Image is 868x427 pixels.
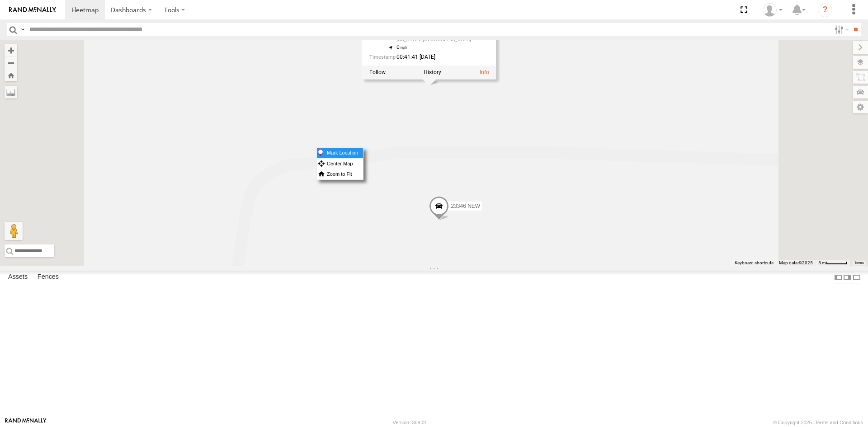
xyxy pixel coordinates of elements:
[818,260,826,265] span: 5 m
[854,261,864,265] a: Terms (opens in new tab)
[369,69,386,75] label: Realtime tracking of Asset
[5,56,17,69] button: Zoom out
[317,159,363,169] label: Center Map
[393,420,427,425] div: Version: 308.01
[834,271,843,284] label: Dock Summary Table to the Left
[317,169,363,179] label: Zoom to Fit
[5,222,23,240] button: Drag Pegman onto the map to open Street View
[831,23,850,36] label: Search Filter Options
[5,418,47,427] a: Visit our Website
[852,271,861,284] label: Hide Summary Table
[396,44,408,50] span: 0
[4,271,32,284] label: Assets
[5,44,17,56] button: Zoom in
[815,420,863,425] a: Terms and Conditions
[396,37,471,42] div: [US_STATE][GEOGRAPHIC_DATA]
[317,148,363,158] label: Mark Location
[480,69,489,75] a: View Asset Details
[816,260,850,266] button: Map Scale: 5 m per 43 pixels
[369,54,471,60] div: Date/time of location update
[773,420,863,425] div: © Copyright 2025 -
[843,271,852,284] label: Dock Summary Table to the Right
[759,3,786,17] div: Sardor Khadjimedov
[424,69,441,75] label: View Asset History
[853,101,868,113] label: Map Settings
[5,69,17,81] button: Zoom Home
[33,271,63,284] label: Fences
[735,260,774,266] button: Keyboard shortcuts
[5,86,17,99] label: Measure
[451,203,480,209] span: 23346 NEW
[818,3,832,17] i: ?
[9,7,56,13] img: rand-logo.svg
[19,23,26,36] label: Search Query
[779,260,813,265] span: Map data ©2025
